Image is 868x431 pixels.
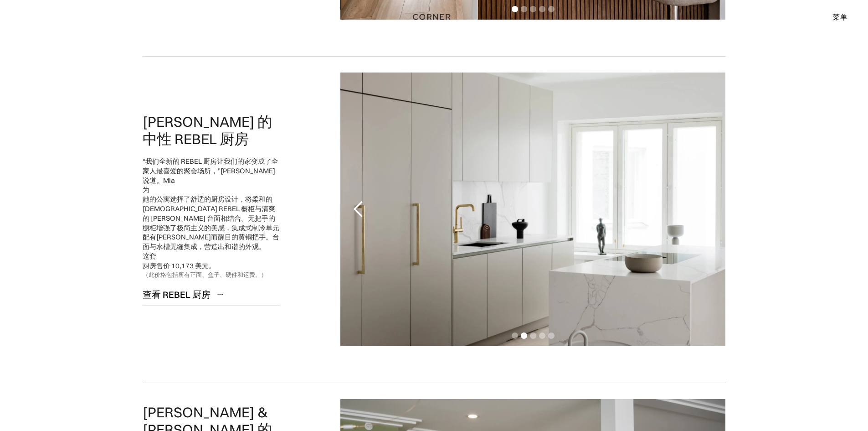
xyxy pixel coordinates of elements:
[143,283,280,306] a: 查看 REBEL 厨房
[340,73,725,346] div: 2 之 5
[521,332,527,339] div: 显示第 2 张幻灯片（共 5 张）
[143,113,272,148] font: [PERSON_NAME] 的中性 REBEL 厨房
[143,185,149,194] font: 为
[143,252,156,260] font: 这套
[689,73,725,346] div: 下一张幻灯片
[143,157,278,185] font: “我们全新的 REBEL 厨房让我们的家变成了全家人最喜爱的聚会场所，”[PERSON_NAME] 说道。Mia
[143,289,211,300] font: 查看 REBEL 厨房
[340,73,377,346] div: 上一张幻灯片
[402,11,467,23] a: 家
[512,332,518,339] div: 显示第 1 张幻灯片（共 5 张）
[832,12,847,21] font: 菜单
[548,332,555,339] div: 显示第 5 张幻灯片（共 5 张）
[340,73,725,346] div: 旋转木马
[143,261,216,270] font: 厨房售价 10,173 美元。
[143,195,279,251] font: 她的公寓选择了舒适的厨房设计，将柔和的[DEMOGRAPHIC_DATA] REBEL 橱柜与清爽的 [PERSON_NAME] 台面相结合。无把手的橱柜增强了极简主义的美感，集成式制冷单元配有...
[530,332,536,339] div: 显示第 3 张幻灯片（共 5 张）
[539,332,545,339] div: 显示第 4 张幻灯片（共 5 张）
[143,271,267,278] font: （此价格包括所有正面、盒子、硬件和运费。）
[823,9,847,25] div: 菜单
